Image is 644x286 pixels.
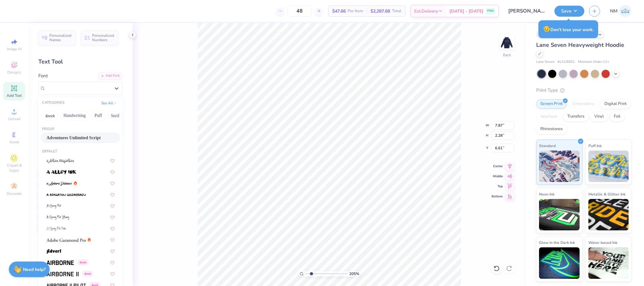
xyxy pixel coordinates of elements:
[503,52,511,58] div: Back
[578,59,609,65] span: Minimum Order: 12 +
[492,184,503,189] span: Top
[82,271,93,277] span: Greek
[569,99,598,109] div: Embroidery
[492,194,503,199] span: Bottom
[78,260,88,265] span: Greek
[536,99,567,109] div: Screen Print
[610,112,625,121] div: Foil
[42,111,58,121] button: Greek
[590,112,608,121] div: Vinyl
[7,70,21,75] span: Designs
[332,8,346,14] span: $47.66
[558,59,575,65] span: # LS19001
[501,36,513,49] img: Back
[8,116,20,121] span: Upload
[47,215,69,220] img: A Charming Font Leftleaning
[107,111,123,121] button: Serif
[588,142,602,149] span: Puff Ink
[38,149,123,154] div: Default
[600,99,631,109] div: Digital Print
[619,5,631,17] img: Naina Mehta
[543,25,550,33] span: 😥
[539,151,580,182] img: Standard
[348,8,363,14] span: Per Item
[7,47,22,52] span: Image AI
[7,191,22,196] span: Decorate
[349,271,359,277] span: 205 %
[287,5,312,17] input: – –
[47,135,101,141] span: Adventures Unlimited Script
[47,159,74,163] img: a Ahlan Wasahlan
[9,140,19,145] span: Greek
[3,163,25,173] span: Clipart & logos
[47,272,79,276] img: Airborne II
[91,111,106,121] button: Puff
[492,164,503,168] span: Center
[47,238,86,242] img: Adobe Garamond Pro
[492,174,503,179] span: Middle
[449,8,483,14] span: [DATE] - [DATE]
[538,20,598,38] div: Don’t lose your work.
[539,142,556,149] span: Standard
[42,100,64,106] div: CATEGORIES
[99,100,119,106] button: See All
[23,267,46,272] strong: Need help?
[47,227,66,231] img: A Charming Font Outline
[98,72,123,80] div: Add Font
[563,112,588,121] div: Transfers
[539,199,580,230] img: Neon Ink
[554,6,584,17] button: Save
[539,247,580,279] img: Glow in the Dark Ink
[588,151,629,182] img: Puff Ink
[539,239,575,246] span: Glow in the Dark Ink
[47,170,76,174] img: a Alloy Ink
[60,111,89,121] button: Handwriting
[588,239,617,246] span: Water based Ink
[38,72,48,80] label: Font
[47,261,74,265] img: Airborne
[610,5,631,17] a: NM
[47,204,61,208] img: A Charming Font
[47,181,72,186] img: a Antara Distance
[49,33,72,42] span: Personalized Names
[38,58,123,66] div: Text Tool
[536,112,561,121] div: Applique
[588,191,625,197] span: Metallic & Glitter Ink
[588,247,629,279] img: Water based Ink
[588,199,629,230] img: Metallic & Glitter Ink
[371,8,390,14] span: $2,287.68
[487,9,494,13] span: FREE
[610,8,618,15] span: NM
[536,41,624,49] span: Lane Seven Heavyweight Hoodie
[38,127,123,132] div: Proof
[536,30,561,38] div: # 506670A
[536,87,631,94] div: Print Type
[504,5,550,17] input: Untitled Design
[536,124,567,134] div: Rhinestones
[539,191,554,197] span: Neon Ink
[92,33,114,42] span: Personalized Numbers
[7,93,22,98] span: Add Text
[392,8,401,14] span: Total
[414,8,438,14] span: Est. Delivery
[47,193,86,197] img: a Arigatou Gozaimasu
[536,59,554,65] span: Lane Seven
[47,249,61,254] img: Advert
